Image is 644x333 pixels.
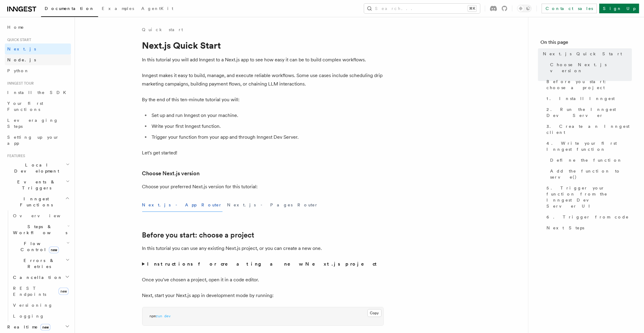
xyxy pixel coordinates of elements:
button: Inngest Functions [5,193,71,210]
a: 1. Install Inngest [544,93,632,104]
a: Add the function to serve() [548,166,632,183]
strong: Instructions for creating a new Next.js project [147,261,379,267]
span: Setting up your app [7,135,59,146]
span: Events & Triggers [5,179,66,191]
span: Flow Control [11,241,66,253]
span: Next Steps [546,225,584,231]
li: Write your first Inngest function. [150,122,384,131]
span: npm [150,314,156,318]
span: Add the function to serve() [550,168,632,180]
a: 6. Trigger from code [544,212,632,222]
button: Copy [367,309,382,317]
span: Inngest tour [5,81,34,86]
li: Set up and run Inngest on your machine. [150,111,384,120]
button: Realtimenew [5,322,71,332]
p: Once you've chosen a project, open it in a code editor. [142,276,384,284]
a: Next.js [5,44,71,54]
span: Quick start [5,37,31,42]
span: 5. Trigger your function from the Inngest Dev Server UI [546,185,632,209]
span: Inngest Functions [5,196,65,208]
span: run [156,314,162,318]
span: Leveraging Steps [7,118,58,129]
button: Errors & Retries [11,255,71,272]
span: Cancellation [11,274,63,280]
a: Choose Next.js version [548,59,632,76]
p: Next, start your Next.js app in development mode by running: [142,291,384,300]
a: Sign Up [599,4,639,13]
span: Home [7,24,24,30]
button: Steps & Workflows [11,221,71,238]
a: Setting up your app [5,132,71,149]
span: 6. Trigger from code [546,214,629,220]
a: REST Endpointsnew [11,283,71,300]
span: Local Development [5,162,66,174]
a: Documentation [41,2,98,17]
a: Overview [11,210,71,221]
a: 2. Run the Inngest Dev Server [544,104,632,121]
span: Features [5,154,25,158]
span: Python [7,68,29,73]
a: Node.js [5,54,71,65]
span: Logging [13,314,44,318]
span: new [40,324,50,331]
h4: On this page [540,39,632,48]
a: Your first Functions [5,98,71,115]
p: Inngest makes it easy to build, manage, and execute reliable workflows. Some use cases include sc... [142,71,384,88]
a: AgentKit [138,2,177,16]
a: 5. Trigger your function from the Inngest Dev Server UI [544,183,632,212]
div: Inngest Functions [5,210,71,322]
a: Examples [98,2,138,16]
span: Next.js Quick Start [543,51,622,57]
span: 4. Write your first Inngest function [546,140,632,152]
span: Choose Next.js version [550,62,632,74]
span: Install the SDK [7,90,70,95]
a: Install the SDK [5,87,71,98]
a: Before you start: choose a project [142,231,255,239]
h1: Next.js Quick Start [142,40,384,51]
a: Next.js Quick Start [540,48,632,59]
li: Trigger your function from your app and through Inngest Dev Server. [150,133,384,141]
a: Leveraging Steps [5,115,71,132]
p: By the end of this ten-minute tutorial you will: [142,95,384,104]
p: In this tutorial you will add Inngest to a Next.js app to see how easy it can be to build complex... [142,56,384,64]
span: Examples [102,6,134,11]
button: Cancellation [11,272,71,283]
span: Before you start: choose a project [546,79,632,91]
span: Overview [13,213,75,218]
a: Python [5,65,71,76]
button: Next.js - Pages Router [227,198,319,212]
span: 3. Create an Inngest client [546,123,632,135]
button: Flow Controlnew [11,238,71,255]
p: Let's get started! [142,149,384,157]
span: new [59,288,69,295]
span: new [49,247,59,253]
span: Realtime [5,324,50,330]
button: Next.js - App Router [142,198,223,212]
a: 4. Write your first Inngest function [544,138,632,155]
p: Choose your preferred Next.js version for this tutorial: [142,183,384,191]
a: 3. Create an Inngest client [544,121,632,138]
span: AgentKit [141,6,173,11]
a: Home [5,22,71,33]
a: Next Steps [544,222,632,233]
span: Next.js [7,47,36,51]
span: Define the function [550,157,622,163]
button: Search...⌘K [364,4,480,13]
span: Your first Functions [7,101,43,112]
button: Local Development [5,160,71,176]
a: Choose Next.js version [142,169,200,178]
p: In this tutorial you can use any existing Next.js project, or you can create a new one. [142,244,384,253]
a: Logging [11,311,71,322]
a: Versioning [11,300,71,311]
span: Versioning [13,303,53,308]
span: Steps & Workflows [11,224,67,236]
span: Documentation [45,6,95,11]
a: Before you start: choose a project [544,76,632,93]
kbd: ⌘K [468,5,476,11]
button: Toggle dark mode [517,5,532,12]
a: Contact sales [542,4,597,13]
a: Quick start [142,27,183,33]
summary: Instructions for creating a new Next.js project [142,260,384,268]
span: 1. Install Inngest [546,95,615,102]
button: Events & Triggers [5,176,71,193]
